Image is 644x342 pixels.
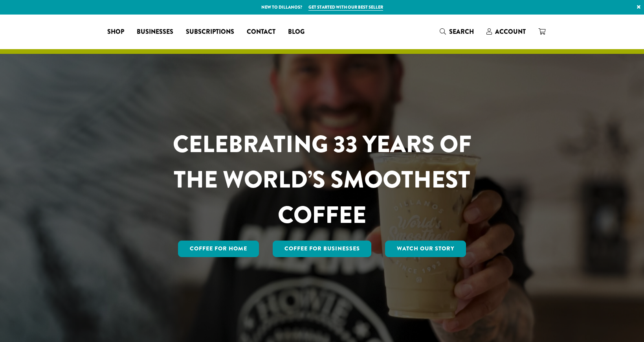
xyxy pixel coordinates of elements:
a: Shop [101,26,130,38]
span: Businesses [137,27,173,37]
span: Shop [107,27,124,37]
a: Coffee For Businesses [273,241,372,257]
h1: CELEBRATING 33 YEARS OF THE WORLD’S SMOOTHEST COFFEE [150,127,495,233]
a: Watch Our Story [385,241,466,257]
span: Contact [247,27,275,37]
span: Subscriptions [186,27,234,37]
a: Coffee for Home [178,241,259,257]
span: Blog [288,27,305,37]
span: Account [495,27,526,36]
span: Search [449,27,474,36]
a: Get started with our best seller [308,4,383,11]
a: Search [433,25,480,38]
